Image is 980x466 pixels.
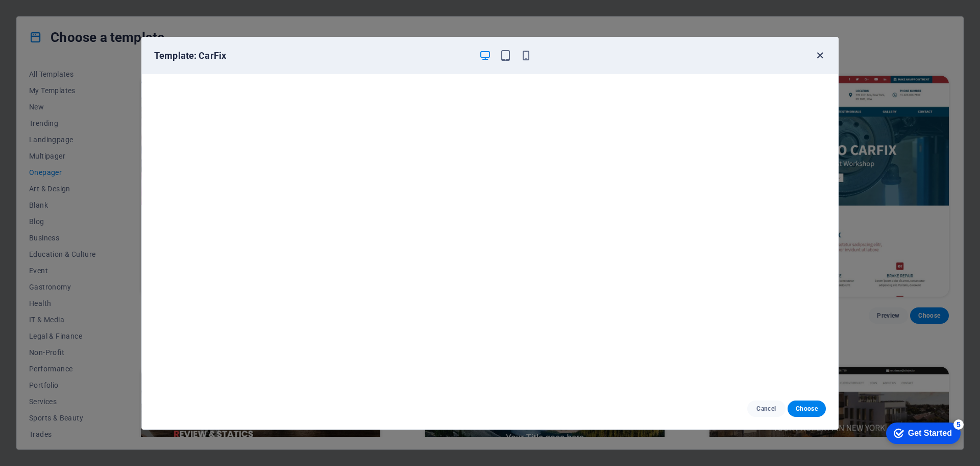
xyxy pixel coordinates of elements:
div: Get Started [30,11,74,20]
button: Choose [788,401,826,417]
span: Cancel [755,405,777,413]
span: Choose [796,405,818,413]
button: Cancel [747,401,786,417]
h6: Template: CarFix [154,50,471,62]
div: 5 [76,2,86,12]
div: Get Started 5 items remaining, 0% complete [8,5,83,27]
